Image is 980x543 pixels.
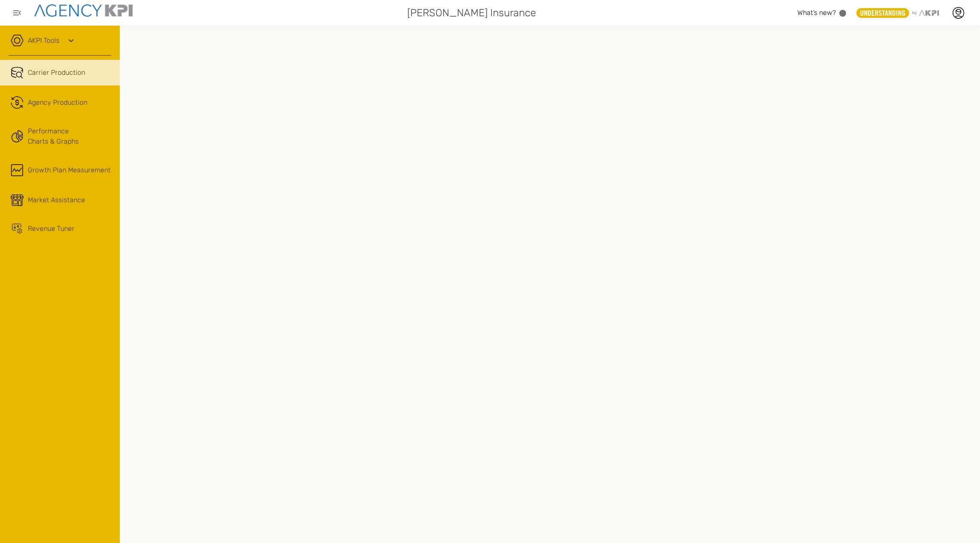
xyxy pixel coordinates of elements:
[28,97,87,108] span: Agency Production
[407,5,536,21] span: [PERSON_NAME] Insurance
[28,224,74,234] span: Revenue Tuner
[34,4,133,17] img: agencykpi-logo-550x69-2d9e3fa8.png
[28,68,85,78] span: Carrier Production
[28,195,85,205] span: Market Assistance
[28,35,59,46] a: AKPI Tools
[797,9,836,17] span: What’s new?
